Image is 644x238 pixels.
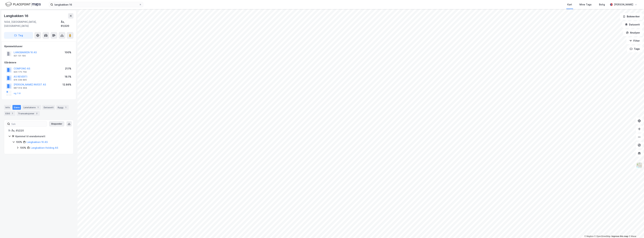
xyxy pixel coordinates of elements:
a: Improve this map [611,235,628,237]
button: Ekspander [49,121,64,127]
div: 12.86% [63,83,71,87]
div: Hjemmel til eiendomsrett [15,134,69,138]
div: 2 [35,112,38,115]
div: 21.1% [65,67,71,71]
div: 921 131 194 [14,54,26,57]
button: Tag [4,32,33,39]
div: 987 614 994 [14,87,27,89]
div: 100% [16,140,22,144]
button: Tags [627,46,643,52]
div: Kontrollprogram for chat [627,222,644,238]
button: Filter [626,37,643,44]
div: Langbakken 16 [4,13,29,19]
a: OpenStreetMap [594,235,611,237]
div: Kart [567,3,572,7]
div: 18.1% [65,75,71,79]
button: Datasett [622,21,643,28]
div: Ås, 61/220 [61,20,73,28]
div: Info [4,105,11,110]
div: 100% [20,146,26,150]
div: Eiere [12,105,21,110]
a: Langbakken Holding AS [31,146,58,149]
img: Z [636,162,642,169]
div: 916 339 895 [14,79,27,81]
div: [PERSON_NAME] [614,3,633,7]
div: Gårdeiere [4,61,73,65]
div: 100% [65,50,71,54]
div: Bygg [56,105,69,110]
div: ESG [4,111,15,116]
button: Analyse [623,29,643,36]
div: 920 175 759 [14,71,27,73]
div: 1 [64,106,67,109]
input: Søk [10,121,47,126]
div: Transaksjoner [17,111,40,116]
div: Mine Tags [579,3,592,7]
input: Søk på adresse, matrikkel, gårdeiere, leietakere eller personer [53,2,139,7]
a: Mapbox [584,235,594,237]
div: 1 [11,112,14,115]
div: Hjemmelshaver [4,44,73,48]
div: Leietakere [22,105,41,110]
a: Langbakken 16 AS [27,141,48,143]
button: Bokmerker [620,13,643,20]
div: Bolig [599,3,605,7]
iframe: Chat Widget [627,222,644,238]
div: 1 [36,106,40,109]
img: logo.f888ab2527a4732fd821a326f86c7f29.svg [5,2,41,7]
div: Datasett [42,105,55,110]
div: 1434, [GEOGRAPHIC_DATA], [GEOGRAPHIC_DATA] [4,20,61,28]
div: Ås, 61/220 [11,129,69,133]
